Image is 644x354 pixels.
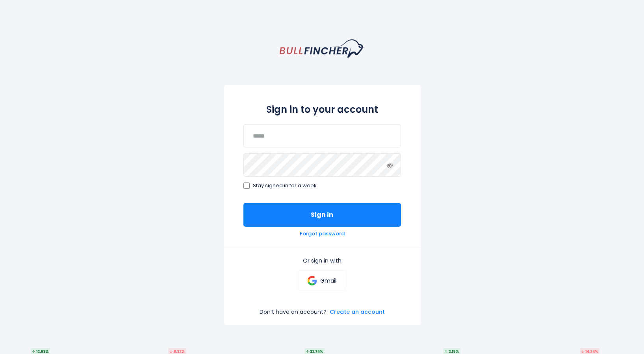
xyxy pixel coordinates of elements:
p: Don’t have an account? [260,308,327,315]
a: homepage [280,39,364,58]
a: Gmail [298,270,346,291]
h2: Sign in to your account [243,102,401,116]
p: Or sign in with [243,257,401,264]
input: Stay signed in for a week [243,183,250,189]
button: Sign in [243,203,401,227]
p: Gmail [320,277,336,284]
a: Forgot password [300,231,345,237]
a: Create an account [330,308,385,315]
span: Stay signed in for a week [253,183,317,189]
